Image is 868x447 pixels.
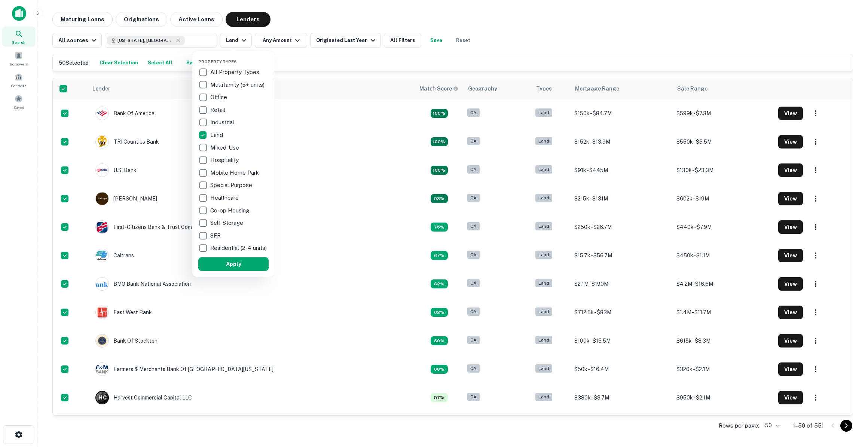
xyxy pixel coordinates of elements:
p: Hospitality [210,156,240,165]
p: Retail [210,105,227,114]
span: Property Types [198,59,237,64]
p: Self Storage [210,218,245,227]
p: Office [210,93,229,102]
button: Apply [198,257,269,271]
p: SFR [210,231,222,240]
p: Residential (2-4 units) [210,244,268,252]
p: Healthcare [210,193,240,202]
p: Mixed-Use [210,143,241,152]
p: Mobile Home Park [210,168,260,177]
p: Special Purpose [210,181,254,190]
p: Industrial [210,118,236,127]
p: Co-op Housing [210,206,251,215]
p: Land [210,131,224,140]
p: Multifamily (5+ units) [210,80,266,89]
p: All Property Types [210,68,261,77]
iframe: Chat Widget [831,387,868,423]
